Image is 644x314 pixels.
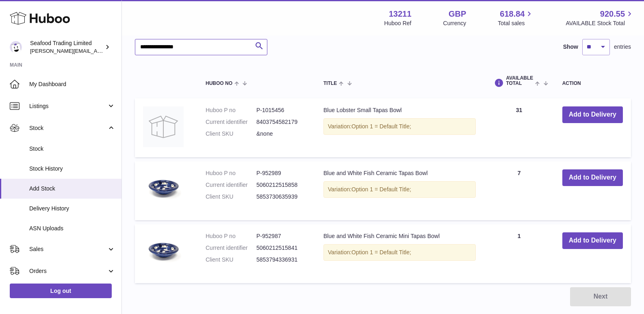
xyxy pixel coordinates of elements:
[562,169,623,186] button: Add to Delivery
[29,102,107,110] span: Listings
[256,169,307,177] dd: P-952989
[30,48,163,54] span: [PERSON_NAME][EMAIL_ADDRESS][DOMAIN_NAME]
[563,43,578,51] label: Show
[323,81,337,86] span: Title
[29,205,115,212] span: Delivery History
[206,193,256,201] dt: Client SKU
[315,98,484,157] td: Blue Lobster Small Tapas Bowl
[143,232,184,273] img: Blue and White Fish Ceramic Mini Tapas Bowl
[566,9,634,27] a: 920.55 AVAILABLE Stock Total
[29,165,115,173] span: Stock History
[29,145,115,153] span: Stock
[30,39,103,55] div: Seafood Trading Limited
[206,118,256,126] dt: Current identifier
[614,43,631,51] span: entries
[29,185,115,193] span: Add Stock
[323,118,476,135] div: Variation:
[600,9,625,19] span: 920.55
[562,81,623,86] div: Action
[206,169,256,177] dt: Huboo P no
[206,244,256,252] dt: Current identifier
[484,161,554,220] td: 7
[29,245,107,253] span: Sales
[384,19,412,27] div: Huboo Ref
[256,118,307,126] dd: 8403754582179
[143,106,184,147] img: Blue Lobster Small Tapas Bowl
[256,193,307,201] dd: 5853730635939
[498,19,534,27] span: Total sales
[29,225,115,232] span: ASN Uploads
[256,106,307,114] dd: P-1015456
[206,106,256,114] dt: Huboo P no
[389,9,412,19] strong: 13211
[566,19,634,27] span: AVAILABLE Stock Total
[256,181,307,189] dd: 5060212515858
[484,224,554,283] td: 1
[562,232,623,249] button: Add to Delivery
[443,19,466,27] div: Currency
[10,284,112,298] a: Log out
[10,41,22,53] img: nathaniellynch@rickstein.com
[206,232,256,240] dt: Huboo P no
[500,9,525,19] span: 618.84
[506,76,533,86] span: AVAILABLE Total
[351,123,411,130] span: Option 1 = Default Title;
[29,267,107,275] span: Orders
[29,80,115,88] span: My Dashboard
[315,224,484,283] td: Blue and White Fish Ceramic Mini Tapas Bowl
[498,9,534,27] a: 618.84 Total sales
[206,130,256,138] dt: Client SKU
[323,244,476,261] div: Variation:
[206,181,256,189] dt: Current identifier
[256,244,307,252] dd: 5060212515841
[351,186,411,193] span: Option 1 = Default Title;
[449,9,466,19] strong: GBP
[143,169,184,210] img: Blue and White Fish Ceramic Tapas Bowl
[29,124,107,132] span: Stock
[323,181,476,198] div: Variation:
[206,256,256,264] dt: Client SKU
[256,256,307,264] dd: 5853794336931
[484,98,554,157] td: 31
[256,232,307,240] dd: P-952987
[562,106,623,123] button: Add to Delivery
[351,249,411,256] span: Option 1 = Default Title;
[256,130,307,138] dd: &none
[206,81,232,86] span: Huboo no
[315,161,484,220] td: Blue and White Fish Ceramic Tapas Bowl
